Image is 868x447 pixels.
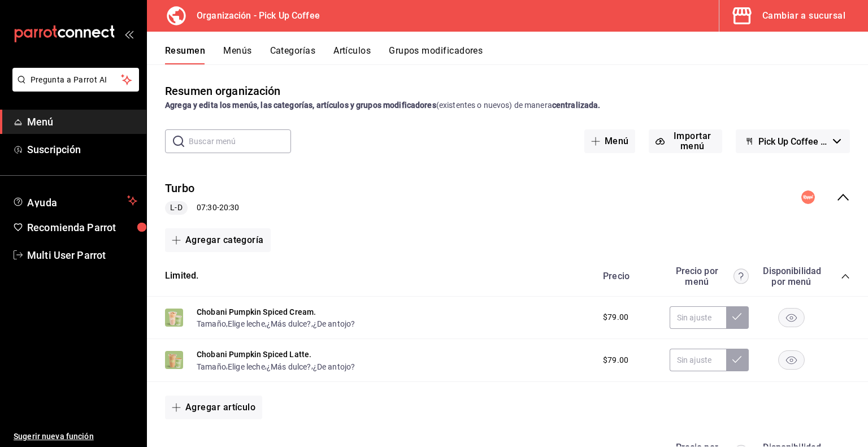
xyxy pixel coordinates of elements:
div: Precio por menú [670,266,749,287]
button: open_drawer_menu [124,29,133,38]
span: $79.00 [603,311,628,323]
button: Resumen [165,45,205,64]
button: Chobani Pumpkin Spiced Latte. [197,349,311,360]
h3: Organización - Pick Up Coffee [188,9,320,23]
button: Pregunta a Parrot AI [12,68,139,92]
button: ¿Más dulce? [267,318,311,329]
button: ¿De antojo? [313,318,355,329]
button: Menús [223,45,251,64]
strong: Agrega y edita los menús, las categorías, artículos y grupos modificadores [165,101,436,110]
div: Resumen organización [165,83,281,99]
a: Pregunta a Parrot AI [8,82,139,94]
button: Grupos modificadores [389,45,483,64]
img: Preview [165,309,183,327]
span: Pick Up Coffee (Borrador) [758,136,828,147]
button: Agregar categoría [165,228,271,252]
div: , , , [197,360,355,372]
strong: centralizada. [552,101,601,110]
div: Disponibilidad por menú [763,266,819,287]
button: Pick Up Coffee (Borrador) [736,129,850,153]
div: collapse-menu-row [147,171,868,224]
button: Turbo [165,180,194,197]
span: Pregunta a Parrot AI [31,74,121,86]
span: Suscripción [27,142,137,157]
div: Cambiar a sucursal [762,8,845,24]
button: Limited. [165,270,198,283]
button: ¿Más dulce? [267,361,311,372]
input: Buscar menú [189,130,291,153]
span: Multi User Parrot [27,248,137,263]
span: Ayuda [27,194,123,207]
button: Agregar artículo [165,396,262,419]
button: Importar menú [649,129,722,153]
span: Sugerir nueva función [14,431,137,442]
button: Elige leche [228,318,265,329]
input: Sin ajuste [670,306,726,329]
button: Tamaño [197,361,226,372]
div: , , , [197,318,355,329]
div: (existentes o nuevos) de manera [165,99,850,111]
span: $79.00 [603,354,628,366]
span: Recomienda Parrot [27,220,137,235]
div: Precio [592,271,664,281]
button: Elige leche [228,361,265,372]
span: L-D [166,202,186,214]
div: navigation tabs [165,45,868,64]
span: Menú [27,114,137,129]
button: Categorías [270,45,316,64]
input: Sin ajuste [670,349,726,371]
img: Preview [165,351,183,369]
button: Tamaño [197,318,226,329]
button: ¿De antojo? [313,361,355,372]
button: Artículos [333,45,371,64]
button: Chobani Pumpkin Spiced Cream. [197,306,316,318]
button: collapse-category-row [841,272,850,281]
div: 07:30 - 20:30 [165,201,239,215]
button: Menú [584,129,636,153]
